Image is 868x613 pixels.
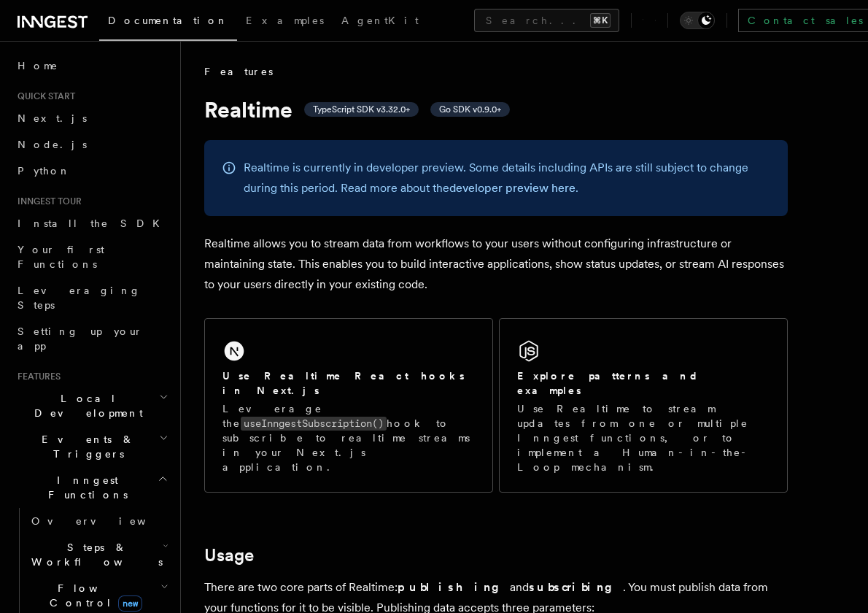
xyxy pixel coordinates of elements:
[398,580,510,594] strong: publishing
[222,369,475,398] h2: Use Realtime React hooks in Next.js
[26,540,163,569] span: Steps & Workflows
[12,236,171,277] a: Your first Functions
[439,104,501,115] span: Go SDK v0.9.0+
[313,104,410,115] span: TypeScript SDK v3.32.0+
[204,64,273,79] span: Features
[499,318,788,493] a: Explore patterns and examplesUse Realtime to stream updates from one or multiple Inngest function...
[244,158,770,198] p: Realtime is currently in developer preview. Some details including APIs are still subject to chan...
[517,369,770,398] h2: Explore patterns and examples
[18,58,58,73] span: Home
[12,196,82,207] span: Inngest tour
[12,391,159,420] span: Local Development
[517,401,770,474] p: Use Realtime to stream updates from one or multiple Inngest functions, or to implement a Human-in...
[18,325,143,352] span: Setting up your app
[204,234,788,295] p: Realtime allows you to stream data from workflows to your users without configuring infrastructur...
[341,15,419,26] span: AgentKit
[12,467,171,508] button: Inngest Functions
[590,13,611,28] kbd: ⌘K
[18,244,104,270] span: Your first Functions
[12,371,61,382] span: Features
[12,53,171,79] a: Home
[246,15,324,26] span: Examples
[12,210,171,236] a: Install the SDK
[12,432,159,461] span: Events & Triggers
[26,581,160,610] span: Flow Control
[449,181,576,195] a: developer preview here
[529,580,623,594] strong: subscribing
[12,385,171,426] button: Local Development
[18,165,71,177] span: Python
[12,277,171,318] a: Leveraging Steps
[26,534,171,575] button: Steps & Workflows
[204,96,788,123] h1: Realtime
[18,112,87,124] span: Next.js
[99,4,237,41] a: Documentation
[333,4,427,39] a: AgentKit
[18,139,87,150] span: Node.js
[18,217,168,229] span: Install the SDK
[204,318,493,493] a: Use Realtime React hooks in Next.jsLeverage theuseInngestSubscription()hook to subscribe to realt...
[222,401,475,474] p: Leverage the hook to subscribe to realtime streams in your Next.js application.
[241,417,387,431] code: useInngestSubscription()
[12,158,171,184] a: Python
[12,426,171,467] button: Events & Triggers
[237,4,333,39] a: Examples
[474,9,619,32] button: Search...⌘K
[12,131,171,158] a: Node.js
[12,105,171,131] a: Next.js
[118,595,142,612] span: new
[18,285,141,311] span: Leveraging Steps
[12,473,158,502] span: Inngest Functions
[204,545,254,566] a: Usage
[31,515,182,527] span: Overview
[12,90,75,102] span: Quick start
[680,12,715,29] button: Toggle dark mode
[108,15,228,26] span: Documentation
[12,318,171,359] a: Setting up your app
[26,508,171,534] a: Overview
